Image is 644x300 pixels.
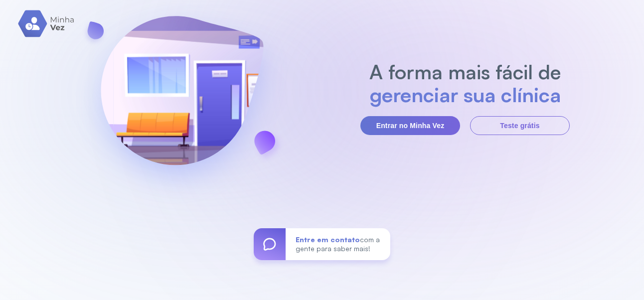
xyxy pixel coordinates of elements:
[360,116,460,135] button: Entrar no Minha Vez
[364,83,566,106] h2: gerenciar sua clínica
[296,235,360,244] span: Entre em contato
[364,60,566,83] h2: A forma mais fácil de
[254,228,390,260] a: Entre em contatocom a gente para saber mais!
[286,228,390,260] div: com a gente para saber mais!
[470,116,570,135] button: Teste grátis
[18,10,75,37] img: logo.svg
